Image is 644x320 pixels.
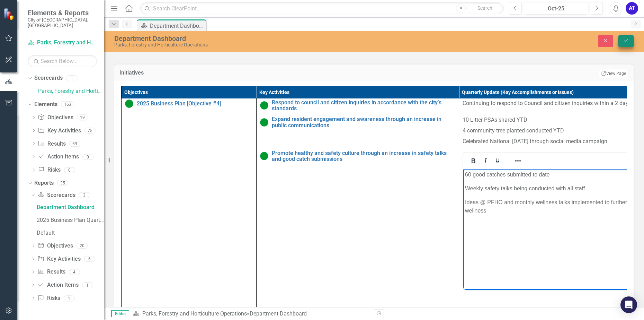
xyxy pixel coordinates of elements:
[37,217,104,223] div: 2025 Business Plan Quarterly Dashboard
[492,156,503,166] button: Underline
[38,166,60,174] a: Risks
[38,87,104,95] a: Parks, Forestry and Horticulture Operations
[79,192,90,198] div: 3
[480,156,491,166] button: Italic
[77,243,88,249] div: 20
[37,268,65,276] a: Results
[35,227,104,239] a: Default
[133,310,369,318] div: »
[64,295,75,301] div: 1
[37,242,73,250] a: Objectives
[38,140,65,148] a: Results
[28,55,97,67] input: Search Below...
[250,310,307,317] div: Department Dashboard
[77,115,88,121] div: 19
[38,153,79,161] a: Action Items
[125,100,133,108] img: Proceeding as Anticipated
[35,215,104,226] a: 2025 Business Plan Quarterly Dashboard
[524,2,588,15] button: Oct-25
[37,281,78,289] a: Action Items
[467,3,502,13] button: Search
[137,101,253,107] a: 2025 Business Plan [Objective #4]
[69,269,80,275] div: 4
[272,100,455,112] a: Respond to council and citizen inquiries in accordance with the city’s standards
[3,8,16,20] img: ClearPoint Strategy
[82,282,93,288] div: 1
[84,256,95,262] div: 6
[66,75,77,81] div: 1
[477,5,492,11] span: Search
[37,230,104,236] div: Default
[140,2,504,15] input: Search ClearPoint...
[69,141,80,147] div: 69
[28,17,97,28] small: City of [GEOGRAPHIC_DATA], [GEOGRAPHIC_DATA]
[626,2,638,15] button: AT
[272,116,455,128] a: Expand resident engagement and awareness through an increase in public communications
[599,69,628,78] a: View Page
[260,101,268,110] img: Proceeding as Anticipated
[35,202,104,213] a: Department Dashboard
[142,310,247,317] a: Parks, Forestry and Horticulture Operations
[34,179,54,187] a: Reports
[37,255,80,263] a: Key Activities
[84,128,96,133] div: 75
[620,296,637,313] div: Open Intercom Messenger
[34,74,63,82] a: Scorecards
[38,114,73,122] a: Objectives
[28,9,97,17] span: Elements & Reports
[467,156,479,166] button: Bold
[82,154,93,160] div: 0
[37,191,75,199] a: Scorecards
[64,167,75,173] div: 0
[111,310,129,317] span: Editor
[28,39,97,47] a: Parks, Forestry and Horticulture Operations
[150,21,204,30] div: Department Dashboard
[57,180,68,186] div: 35
[114,42,405,47] div: Parks, Forestry and Horticulture Operations
[526,5,586,13] div: Oct-25
[119,70,340,76] h3: Initiatives
[512,156,524,166] button: Reveal or hide additional toolbar items
[114,35,405,42] div: Department Dashboard
[38,127,81,135] a: Key Activities
[260,152,268,160] img: Proceeding as Anticipated
[37,294,60,302] a: Risks
[260,118,268,127] img: Proceeding as Anticipated
[272,150,455,162] a: Promote healthy and safety culture through an increase in safety talks and good catch submissions
[37,204,104,210] div: Department Dashboard
[61,102,74,107] div: 163
[34,101,57,109] a: Elements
